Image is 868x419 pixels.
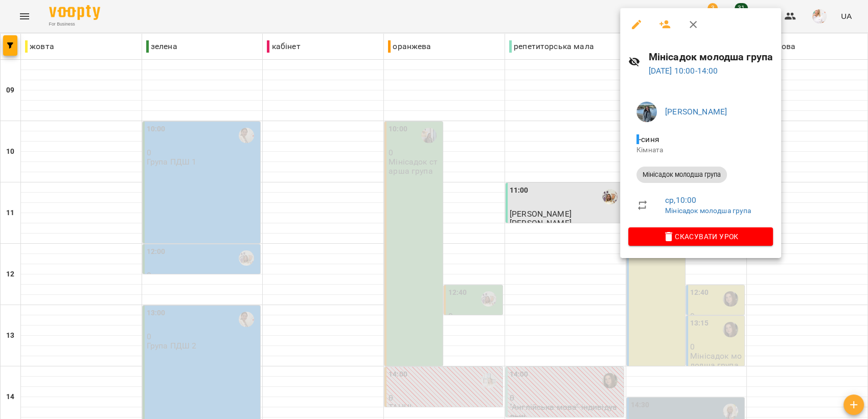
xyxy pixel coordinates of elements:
button: Скасувати Урок [628,227,773,246]
span: - синя [636,134,661,144]
h6: Мінісадок молодша група [649,49,773,65]
a: Мінісадок молодша група [665,206,751,215]
span: Мінісадок молодша група [636,170,727,179]
a: [PERSON_NAME] [665,107,727,117]
a: ср , 10:00 [665,195,696,205]
span: Скасувати Урок [636,230,765,243]
a: [DATE] 10:00-14:00 [649,66,718,76]
img: 0f72dfd65cd8044ac15c92e602cfd875.jpg [636,102,657,122]
p: Кімната [636,145,765,155]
